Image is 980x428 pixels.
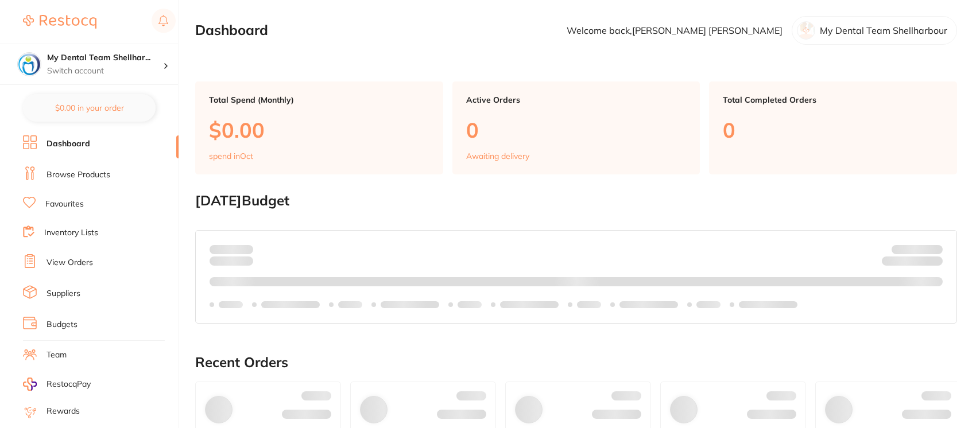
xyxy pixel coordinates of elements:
p: Total Spend (Monthly) [209,95,429,104]
img: My Dental Team Shellharbour [18,53,41,76]
a: Total Completed Orders0 [709,81,957,174]
a: View Orders [47,257,93,269]
p: Labels [458,300,482,309]
p: Labels extended [739,300,797,309]
p: Welcome back, [PERSON_NAME] [PERSON_NAME] [567,25,783,36]
p: month [210,254,253,268]
p: Total Completed Orders [723,95,943,104]
p: Labels [577,300,601,309]
p: Switch account [47,65,163,77]
a: Team [47,349,67,361]
p: Labels extended [619,300,678,309]
strong: $0.00 [233,244,253,254]
p: Labels [219,300,243,309]
p: Budget: [892,244,943,254]
img: RestocqPay [23,378,37,391]
p: Labels [696,300,721,309]
img: Restocq Logo [23,15,96,29]
a: Active Orders0Awaiting delivery [452,81,700,174]
p: 0 [466,118,687,142]
p: Labels [338,300,362,309]
p: Labels extended [381,300,439,309]
p: My Dental Team Shellharbour [820,25,947,36]
a: RestocqPay [23,378,91,391]
a: Rewards [47,406,80,417]
a: Total Spend (Monthly)$0.00spend inOct [195,81,443,174]
p: Labels extended [261,300,320,309]
p: Labels extended [500,300,559,309]
h2: [DATE] Budget [195,193,957,209]
p: Remaining: [882,254,943,268]
p: Active Orders [466,95,687,104]
p: $0.00 [209,118,429,142]
a: Inventory Lists [44,227,98,239]
span: RestocqPay [47,379,91,390]
p: spend in Oct [209,151,253,161]
a: Budgets [47,319,78,330]
h4: My Dental Team Shellharbour [47,52,163,64]
a: Restocq Logo [23,9,96,35]
p: Awaiting delivery [466,151,529,161]
strong: $0.00 [923,258,943,269]
a: Suppliers [47,288,80,299]
p: 0 [723,118,943,142]
h2: Dashboard [195,22,268,38]
p: Spent: [210,244,253,254]
a: Browse Products [47,169,110,181]
a: Favourites [45,199,84,210]
h2: Recent Orders [195,355,957,371]
strong: $NaN [920,244,943,254]
a: Dashboard [47,138,90,150]
button: $0.00 in your order [23,94,156,122]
